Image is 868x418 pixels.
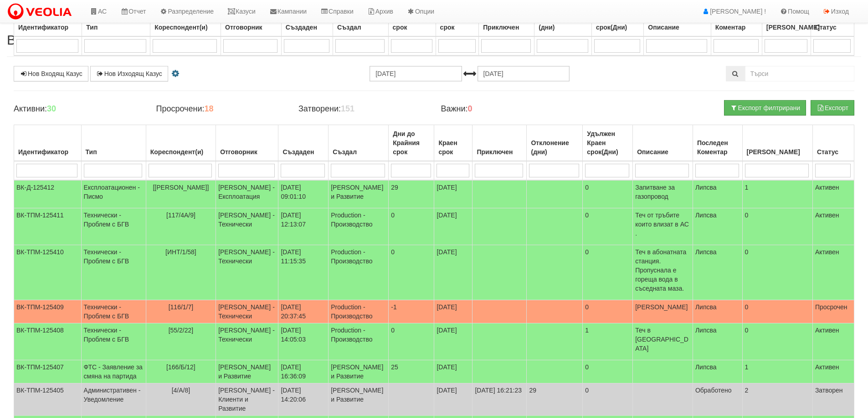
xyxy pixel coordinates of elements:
[695,363,717,371] span: Липсва
[16,146,79,158] div: Идентификатор
[329,245,389,300] td: Production - Производство
[695,248,717,256] span: Липсва
[812,125,854,161] th: Статус: No sort applied, activate to apply an ascending sort
[742,300,812,323] td: 0
[216,323,278,360] td: [PERSON_NAME] - Технически
[166,363,195,371] span: [166/Б/12]
[742,180,812,208] td: 1
[216,125,278,161] th: Отговорник: No sort applied, activate to apply an ascending sort
[149,146,213,158] div: Кореспондент(и)
[278,180,329,208] td: [DATE] 09:01:10
[81,245,146,300] td: Технически - Проблем с БГВ
[335,21,386,34] div: Създал
[812,245,854,300] td: Активен
[583,383,633,416] td: 0
[695,184,717,191] span: Липсва
[695,212,717,219] span: Липсва
[278,300,329,323] td: [DATE] 20:37:45
[218,146,276,158] div: Отговорник
[216,383,278,416] td: [PERSON_NAME] - Клиенти и Развитие
[329,323,389,360] td: Production - Производство
[473,383,527,416] td: [DATE] 16:21:23
[329,125,389,161] th: Създал: No sort applied, activate to apply an ascending sort
[583,245,633,300] td: 0
[434,208,473,245] td: [DATE]
[165,248,196,256] span: [ИНТ/1/58]
[81,383,146,416] td: Административен - Уведомление
[529,136,580,158] div: Отклонение (дни)
[204,104,213,113] b: 18
[481,21,532,34] div: Приключен
[441,105,569,114] h4: Важни:
[278,383,329,416] td: [DATE] 14:20:06
[742,208,812,245] td: 0
[169,327,194,334] span: [55/2/22]
[742,383,812,416] td: 2
[81,180,146,208] td: Експлоатационен - Писмо
[14,300,82,323] td: ВК-ТПМ-125409
[391,303,396,311] span: -1
[745,146,810,158] div: [PERSON_NAME]
[84,146,144,158] div: Тип
[284,21,330,34] div: Създаден
[216,360,278,383] td: [PERSON_NAME] и Развитие
[146,125,216,161] th: Кореспондент(и): No sort applied, activate to apply an ascending sort
[47,104,56,113] b: 30
[14,383,82,416] td: ВК-ТПМ-125405
[742,245,812,300] td: 0
[635,211,690,238] p: Теч от тръбите които влизат в АС .
[216,180,278,208] td: [PERSON_NAME] - Експлоатация
[646,21,708,34] div: Описание
[81,323,146,360] td: Технически - Проблем с БГВ
[278,125,329,161] th: Създаден: No sort applied, activate to apply an ascending sort
[329,208,389,245] td: Production - Производство
[14,323,82,360] td: ВК-ТПМ-125408
[172,387,190,394] span: [4/А/8]
[391,212,395,219] span: 0
[473,125,527,161] th: Приключен: No sort applied, activate to apply an ascending sort
[14,208,82,245] td: ВК-ТПМ-125411
[815,146,852,158] div: Статус
[14,180,82,208] td: ВК-Д-125412
[583,360,633,383] td: 0
[331,146,386,158] div: Създал
[278,323,329,360] td: [DATE] 14:05:03
[583,300,633,323] td: 0
[635,326,690,353] p: Теч в [GEOGRAPHIC_DATA]
[585,127,630,158] div: Удължен Краен срок(Дни)
[812,208,854,245] td: Активен
[633,125,693,161] th: Описание: No sort applied, activate to apply an ascending sort
[812,323,854,360] td: Активен
[7,32,861,47] h2: Всички Казуси
[81,300,146,323] td: Технически - Проблем с БГВ
[583,208,633,245] td: 0
[81,208,146,245] td: Технически - Проблем с БГВ
[7,2,76,21] img: VeoliaLogo.png
[635,183,690,201] p: Запитване за газопровод
[693,125,742,161] th: Последен Коментар: No sort applied, activate to apply an ascending sort
[437,136,470,158] div: Краен срок
[14,105,142,114] h4: Активни:
[391,248,395,256] span: 0
[391,184,398,191] span: 29
[391,363,398,371] span: 25
[527,383,583,416] td: 29
[434,383,473,416] td: [DATE]
[695,327,717,334] span: Липсва
[434,300,473,323] td: [DATE]
[84,21,148,34] div: Тип
[278,208,329,245] td: [DATE] 12:13:07
[812,300,854,323] td: Просрочен
[81,125,146,161] th: Тип: No sort applied, activate to apply an ascending sort
[765,21,808,34] div: [PERSON_NAME]
[223,21,279,34] div: Отговорник
[695,387,732,394] span: Обработено
[391,327,395,334] span: 0
[389,125,434,161] th: Дни до Крайния срок: No sort applied, activate to apply an ascending sort
[14,360,82,383] td: ВК-ТПМ-125407
[742,125,812,161] th: Брой Файлове: No sort applied, activate to apply an ascending sort
[329,383,389,416] td: [PERSON_NAME] и Развитие
[16,21,79,34] div: Идентификатор
[341,104,354,113] b: 151
[468,104,473,113] b: 0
